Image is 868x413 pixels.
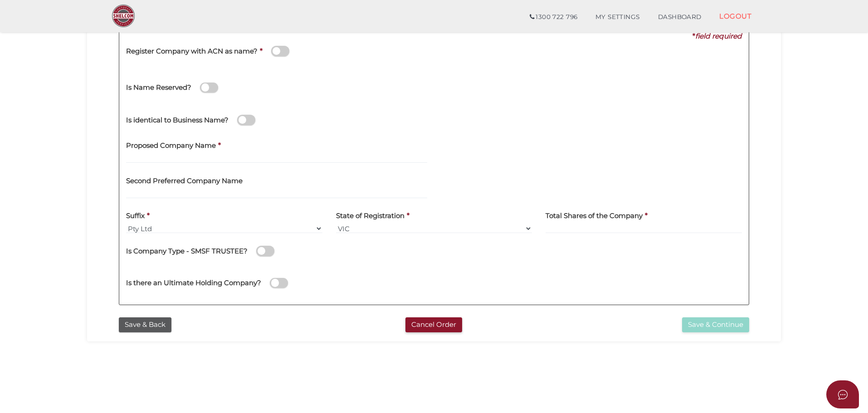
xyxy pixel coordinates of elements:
[826,380,859,408] button: Open asap
[405,317,462,332] button: Cancel Order
[126,142,216,150] h4: Proposed Company Name
[682,317,749,332] button: Save & Continue
[126,212,145,220] h4: Suffix
[126,279,261,287] h4: Is there an Ultimate Holding Company?
[119,317,171,332] button: Save & Back
[649,8,711,26] a: DASHBOARD
[695,32,742,40] i: field required
[126,117,229,124] h4: Is identical to Business Name?
[521,8,586,26] a: 1300 722 796
[126,84,191,92] h4: Is Name Reserved?
[546,212,643,220] h4: Total Shares of the Company
[126,248,248,255] h4: Is Company Type - SMSF TRUSTEE?
[126,177,243,185] h4: Second Preferred Company Name
[126,48,258,55] h4: Register Company with ACN as name?
[336,212,405,220] h4: State of Registration
[586,8,649,26] a: MY SETTINGS
[710,7,761,25] a: LOGOUT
